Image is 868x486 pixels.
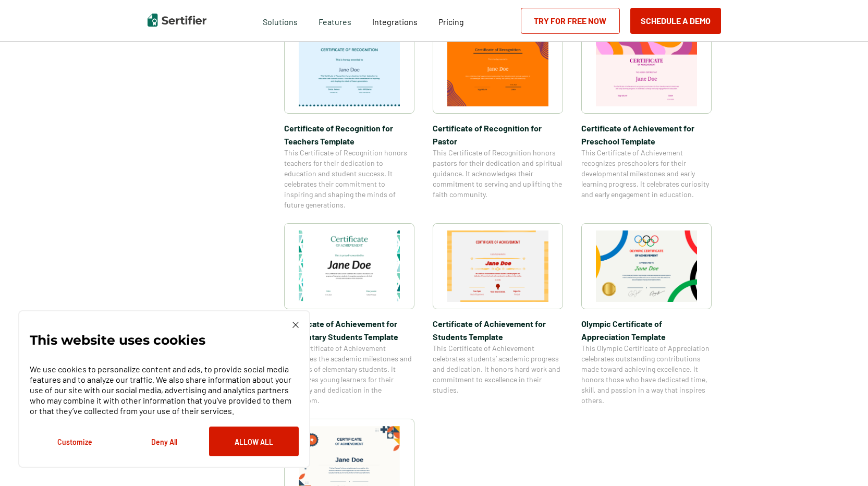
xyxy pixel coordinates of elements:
span: Certificate of Recognition for Pastor [433,121,563,148]
a: Certificate of Achievement for Elementary Students TemplateCertificate of Achievement for Element... [284,223,414,406]
button: Schedule a Demo [630,8,721,34]
span: Certificate of Achievement for Elementary Students Template [284,317,414,343]
p: We use cookies to personalize content and ads, to provide social media features and to analyze ou... [30,364,299,416]
a: Certificate of Recognition for Teachers TemplateCertificate of Recognition for Teachers TemplateT... [284,28,414,210]
span: Pricing [438,17,464,27]
span: This Certificate of Achievement celebrates students’ academic progress and dedication. It honors ... [433,343,563,395]
span: This Certificate of Recognition honors pastors for their dedication and spiritual guidance. It ac... [433,148,563,200]
span: This Certificate of Recognition honors teachers for their dedication to education and student suc... [284,148,414,210]
img: Cookie Popup Close [292,322,299,328]
span: Features [319,14,351,27]
button: Allow All [209,427,299,456]
img: Certificate of Achievement for Preschool Template [596,35,697,106]
p: This website uses cookies [30,335,205,345]
img: Certificate of Achievement for Elementary Students Template [299,230,400,302]
a: Try for Free Now [521,8,620,34]
a: Certificate of Achievement for Students TemplateCertificate of Achievement for Students TemplateT... [433,223,563,406]
span: This Certificate of Achievement recognizes preschoolers for their developmental milestones and ea... [581,148,712,200]
span: Solutions [263,14,298,27]
span: This Certificate of Achievement celebrates the academic milestones and progress of elementary stu... [284,343,414,406]
img: Sertifier | Digital Credentialing Platform [148,14,206,27]
a: Certificate of Achievement for Preschool TemplateCertificate of Achievement for Preschool Templat... [581,28,712,210]
span: Olympic Certificate of Appreciation​ Template [581,317,712,343]
span: Certificate of Achievement for Preschool Template [581,121,712,148]
span: Certificate of Achievement for Students Template [433,317,563,343]
span: This Olympic Certificate of Appreciation celebrates outstanding contributions made toward achievi... [581,343,712,406]
span: Certificate of Recognition for Teachers Template [284,121,414,148]
iframe: Chat Widget [816,436,868,486]
button: Customize [30,427,119,456]
img: Certificate of Recognition for Pastor [447,35,548,106]
a: Pricing [438,14,464,27]
button: Deny All [119,427,209,456]
a: Certificate of Recognition for PastorCertificate of Recognition for PastorThis Certificate of Rec... [433,28,563,210]
img: Certificate of Recognition for Teachers Template [299,35,400,106]
span: Integrations [372,17,418,27]
img: Certificate of Achievement for Students Template [447,230,548,302]
a: Integrations [372,14,418,27]
img: Olympic Certificate of Appreciation​ Template [596,230,697,302]
a: Olympic Certificate of Appreciation​ TemplateOlympic Certificate of Appreciation​ TemplateThis Ol... [581,223,712,406]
